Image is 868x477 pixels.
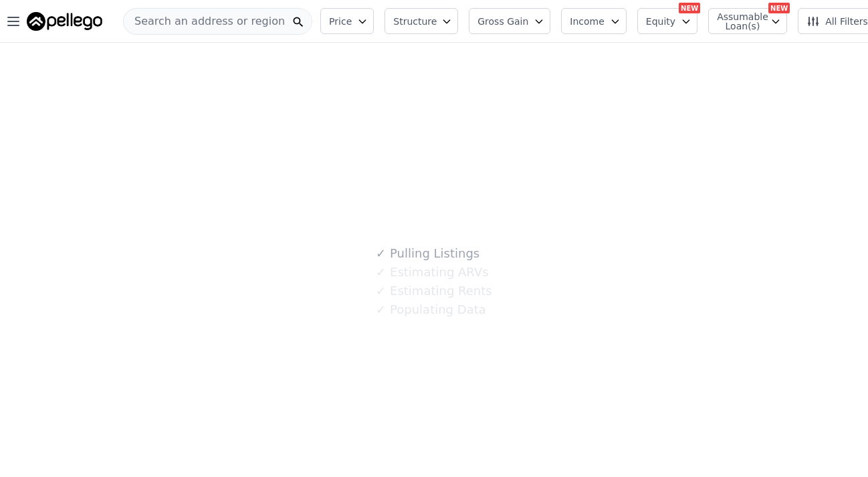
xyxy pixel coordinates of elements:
[768,3,790,13] div: NEW
[679,3,700,13] div: NEW
[376,263,488,282] div: Estimating ARVs
[570,15,605,28] span: Income
[806,15,868,28] span: All Filters
[637,8,697,34] button: Equity
[717,12,760,31] span: Assumable Loan(s)
[329,15,352,28] span: Price
[385,8,458,34] button: Structure
[376,300,485,319] div: Populating Data
[376,282,492,300] div: Estimating Rents
[393,15,436,28] span: Structure
[376,247,386,260] span: ✓
[477,15,528,28] span: Gross Gain
[320,8,374,34] button: Price
[376,244,479,263] div: Pulling Listings
[469,8,550,34] button: Gross Gain
[646,15,675,28] span: Equity
[376,284,386,298] span: ✓
[376,303,386,316] span: ✓
[27,12,102,31] img: Pellego
[561,8,627,34] button: Income
[124,13,285,29] span: Search an address or region
[708,8,787,34] button: Assumable Loan(s)
[376,266,386,279] span: ✓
